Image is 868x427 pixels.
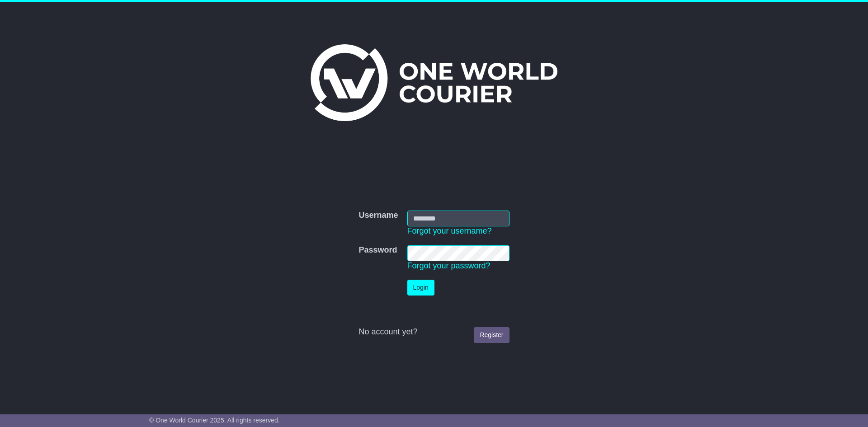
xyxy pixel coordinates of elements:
a: Forgot your username? [407,226,492,235]
a: Forgot your password? [407,261,491,270]
a: Register [474,327,509,343]
img: One World [311,44,557,121]
span: © One World Courier 2025. All rights reserved. [149,417,280,424]
label: Password [359,245,397,255]
label: Username [359,211,398,221]
div: No account yet? [359,327,509,337]
button: Login [407,280,434,296]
